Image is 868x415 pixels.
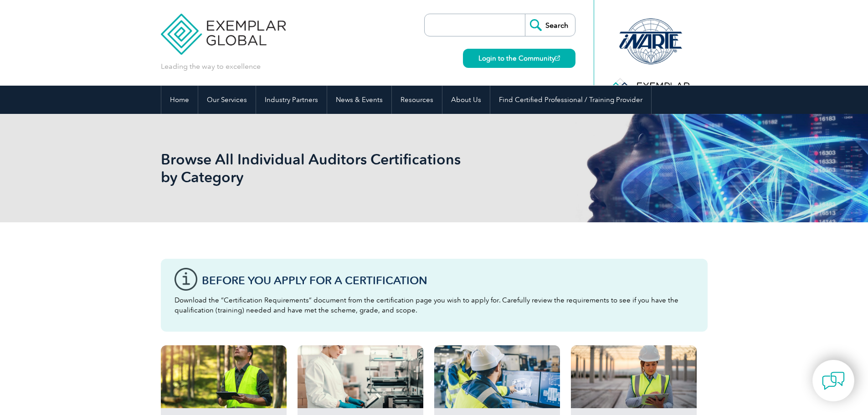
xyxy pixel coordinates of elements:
[256,86,327,114] a: Industry Partners
[555,56,560,61] img: open_square.png
[161,61,261,72] p: Leading the way to excellence
[525,14,575,36] input: Search
[442,86,490,114] a: About Us
[198,86,256,114] a: Our Services
[822,369,845,392] img: contact-chat.png
[175,295,694,315] p: Download the “Certification Requirements” document from the certification page you wish to apply ...
[161,150,511,186] h1: Browse All Individual Auditors Certifications by Category
[202,275,694,286] h3: Before You Apply For a Certification
[327,86,391,114] a: News & Events
[490,86,651,114] a: Find Certified Professional / Training Provider
[161,86,198,114] a: Home
[392,86,442,114] a: Resources
[463,49,575,68] a: Login to the Community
